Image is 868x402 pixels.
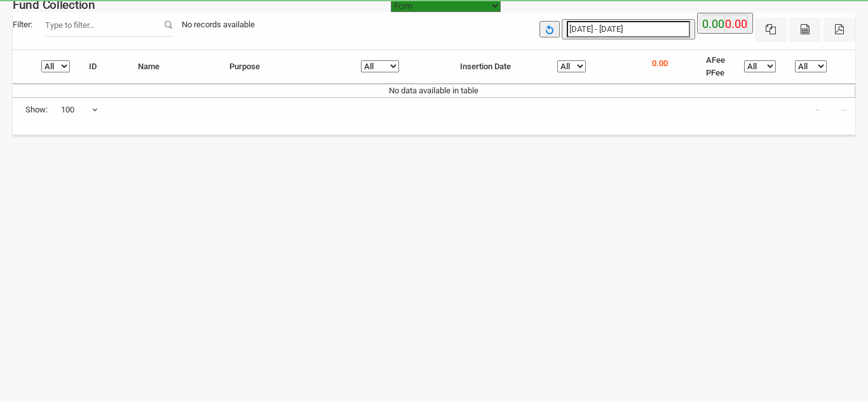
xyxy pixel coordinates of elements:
[697,13,753,34] button: 0.00 0.00
[755,18,787,42] button: Excel
[60,98,98,122] span: 100
[13,84,855,97] td: No data available in table
[725,15,747,33] label: 0.00
[706,54,725,67] li: AFee
[806,98,830,122] a: ←
[789,18,821,42] button: CSV
[824,18,855,42] button: Pdf
[172,13,264,37] div: No records available
[702,15,724,33] label: 0.00
[128,50,220,84] th: Name
[25,104,48,116] span: Show:
[220,50,351,84] th: Purpose
[451,50,547,84] th: Insertion Date
[706,67,725,79] li: PFee
[45,13,172,37] input: Filter:
[61,104,98,116] span: 100
[79,50,128,84] th: ID
[652,57,668,70] p: 0.00
[831,98,855,122] a: →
